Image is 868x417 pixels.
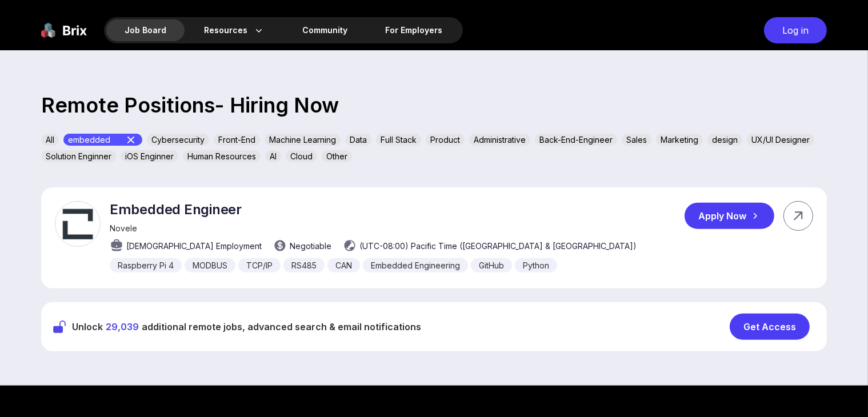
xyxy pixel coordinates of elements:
[110,201,637,218] p: Embedded Engineer
[535,134,617,146] div: Back-End-Engineer
[747,134,814,146] div: UX/UI Designer
[290,240,331,252] span: Negotiable
[283,258,325,272] div: RS485
[41,150,116,162] div: Solution Enginner
[764,17,827,43] div: Log in
[730,314,810,340] div: Get Access
[758,17,827,43] a: Log in
[238,258,281,272] div: TCP/IP
[471,258,512,272] div: GitHub
[185,258,235,272] div: MODBUS
[345,134,371,146] div: Data
[183,150,261,162] div: Human Resources
[322,150,352,162] div: Other
[41,134,59,146] div: All
[363,258,468,272] div: Embedded Engineering
[110,258,182,272] div: Raspberry Pi 4
[685,203,783,229] a: Apply Now
[515,258,557,272] div: Python
[284,19,366,41] a: Community
[265,150,281,162] div: AI
[110,223,137,233] span: Novele
[286,150,317,162] div: Cloud
[656,134,703,146] div: Marketing
[214,134,260,146] div: Front-End
[147,134,209,146] div: Cybersecurity
[469,134,530,146] div: Administrative
[707,134,742,146] div: design
[359,240,637,252] span: (UTC-08:00) Pacific Time ([GEOGRAPHIC_DATA] & [GEOGRAPHIC_DATA])
[367,19,461,41] a: For Employers
[106,19,185,41] div: Job Board
[376,134,421,146] div: Full Stack
[265,134,341,146] div: Machine Learning
[72,320,421,334] span: Unlock additional remote jobs, advanced search & email notifications
[685,203,774,229] div: Apply Now
[426,134,465,146] div: Product
[121,150,178,162] div: iOS Enginner
[730,314,815,340] a: Get Access
[622,134,651,146] div: Sales
[106,321,139,332] span: 29,039
[63,134,142,146] div: embedded
[126,240,262,252] span: [DEMOGRAPHIC_DATA] Employment
[186,19,283,41] div: Resources
[327,258,360,272] div: CAN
